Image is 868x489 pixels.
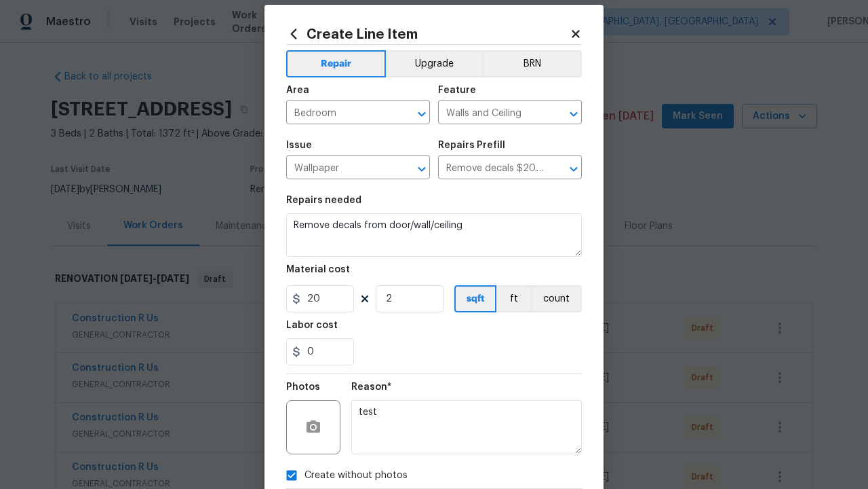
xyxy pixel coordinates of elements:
textarea: test [351,400,582,454]
h5: Area [286,86,309,95]
button: Open [564,160,583,179]
h5: Material cost [286,265,350,274]
h2: Create Line Item [286,26,570,41]
span: Create without photos [304,469,408,483]
textarea: Remove decals from door/wall/ceiling [286,213,582,257]
button: BRN [482,50,582,77]
button: Open [412,105,431,124]
button: ft [496,285,531,312]
button: count [531,285,582,312]
button: sqft [454,285,496,312]
h5: Photos [286,382,320,392]
h5: Reason* [351,382,391,392]
button: Open [412,160,431,179]
h5: Repairs needed [286,196,361,205]
button: Repair [286,50,386,77]
h5: Issue [286,141,312,150]
button: Upgrade [386,50,483,77]
h5: Feature [438,86,476,95]
h5: Repairs Prefill [438,141,505,150]
h5: Labor cost [286,321,338,330]
button: Open [564,105,583,124]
